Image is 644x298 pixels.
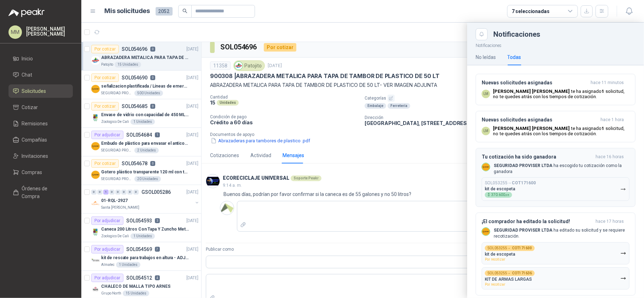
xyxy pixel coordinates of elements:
[482,228,490,236] img: Company Logo
[602,126,604,131] b: 1
[493,89,570,94] b: [PERSON_NAME] [PERSON_NAME]
[8,117,73,130] a: Remisiones
[182,8,187,13] span: search
[482,117,598,123] h3: Nuevas solicitudes asignadas
[476,148,636,207] button: Tu cotización ha sido ganadorahace 16 horas Company LogoSEGURIDAD PROVISER LTDA ha escogido tu co...
[8,25,22,39] div: MM
[8,8,45,17] img: Logo peakr
[476,53,496,61] div: No leídas
[8,149,73,163] a: Invitaciones
[482,80,588,86] h3: Nuevas solicitudes asignadas
[512,246,532,250] b: COT171600
[494,163,552,168] b: SEGURIDAD PROVISER LTDA
[596,219,624,225] span: hace 17 horas
[493,31,636,38] div: Notificaciones
[602,89,604,94] b: 1
[22,55,33,62] span: Inicio
[8,84,73,98] a: Solicitudes
[8,101,73,114] a: Cotizar
[493,126,630,136] p: te ha asignado solicitud , no te quedes atrás con los tiempos de cotización.
[485,282,505,286] span: Por recotizar
[493,89,630,99] p: te ha asignado solicitud , no te quedes atrás con los tiempos de cotización.
[476,74,636,105] button: Nuevas solicitudes asignadashace 11 minutos LM[PERSON_NAME] [PERSON_NAME] te ha asignado1 solicit...
[485,186,515,191] p: kit de escopeta
[512,272,532,275] b: COT171636
[512,7,550,15] div: 7 seleccionadas
[485,270,535,276] div: SOL053255 →
[8,166,73,179] a: Compras
[493,126,570,131] b: [PERSON_NAME] [PERSON_NAME]
[482,154,593,160] h3: Tu cotización ha sido ganadora
[482,90,490,98] div: LM
[482,267,630,290] button: SOL053255→COT171636KIT DE ARMAS LARGASPor recotizar
[507,53,521,61] div: Todas
[482,127,490,135] div: LM
[22,136,47,144] span: Compañías
[22,103,38,111] span: Cotizar
[485,257,505,261] span: Por recotizar
[8,52,73,65] a: Inicio
[22,185,66,200] span: Órdenes de Compra
[485,252,515,257] p: kit de escopeta
[22,87,46,95] span: Solicitudes
[8,68,73,82] a: Chat
[591,80,624,86] span: hace 11 minutos
[512,180,536,185] b: COT171600
[491,193,509,197] span: 370.600
[22,152,48,160] span: Invitaciones
[494,227,630,239] p: ha editado su solicitud y se requiere recotización.
[8,182,73,203] a: Órdenes de Compra
[156,7,173,16] span: 2052
[482,219,593,225] h3: ¡El comprador ha editado la solicitud!
[505,193,509,197] span: ,05
[601,117,624,123] span: hace 1 hora
[476,111,636,142] button: Nuevas solicitudes asignadashace 1 hora LM[PERSON_NAME] [PERSON_NAME] te ha asignado1 solicitud, ...
[22,71,33,79] span: Chat
[22,120,48,127] span: Remisiones
[494,163,630,175] p: ha escogido tu cotización como la ganadora
[485,180,536,186] p: SOL053255 →
[26,26,73,36] p: [PERSON_NAME] [PERSON_NAME]
[494,228,552,233] b: SEGURIDAD PROVISER LTDA
[8,133,73,147] a: Compañías
[485,192,512,198] div: $
[482,163,490,171] img: Company Logo
[467,40,644,49] p: Notificaciones
[596,154,624,160] span: hace 16 horas
[22,168,42,176] span: Compras
[485,245,535,251] div: SOL053255 →
[105,6,150,16] h1: Mis solicitudes
[476,28,488,40] button: Close
[476,213,636,296] button: ¡El comprador ha editado la solicitud!hace 17 horas Company LogoSEGURIDAD PROVISER LTDA ha editad...
[482,242,630,264] button: SOL053255→COT171600kit de escopetaPor recotizar
[482,177,630,201] button: SOL053255→COT171600kit de escopeta$370.600,05
[485,277,532,282] p: KIT DE ARMAS LARGAS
